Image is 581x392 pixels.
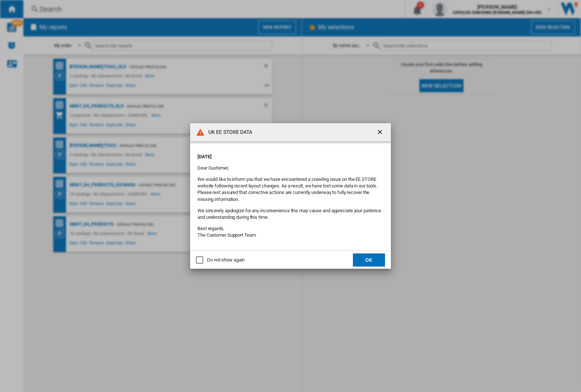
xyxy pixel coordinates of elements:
p: We sincerely apologize for any inconvenience this may cause and appreciate your patience and unde... [197,207,384,221]
p: Dear Customer, [197,165,384,171]
md-checkbox: Do not show again [196,257,245,264]
p: We would like to inform you that we have encountered a crawling issue on the EE STORE website fol... [197,176,384,203]
h4: UK EE STORE DATA [205,129,253,136]
p: Best regards, The Customer Support Team [197,225,384,238]
strong: [DATE] [197,154,211,159]
button: getI18NText('BUTTONS.CLOSE_DIALOG') [373,125,388,140]
ng-md-icon: getI18NText('BUTTONS.CLOSE_DIALOG') [376,128,385,137]
button: OK [353,253,385,267]
div: Do not show again [207,257,245,263]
